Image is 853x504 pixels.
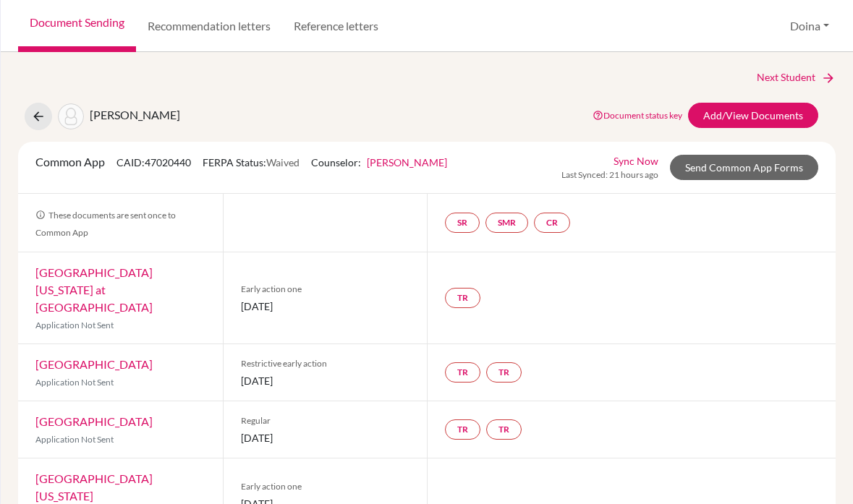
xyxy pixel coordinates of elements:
[593,110,682,121] a: Document status key
[445,362,480,383] a: TR
[614,153,658,168] a: Sync Now
[116,156,191,168] span: CAID: 47020440
[35,471,153,503] a: [GEOGRAPHIC_DATA][US_STATE]
[35,434,114,445] span: Application Not Sent
[670,155,818,180] a: Send Common App Forms
[35,265,153,314] a: [GEOGRAPHIC_DATA][US_STATE] at [GEOGRAPHIC_DATA]
[367,156,447,168] a: [PERSON_NAME]
[486,419,522,440] a: TR
[784,12,836,40] button: Doina
[35,357,153,371] a: [GEOGRAPHIC_DATA]
[35,414,153,428] a: [GEOGRAPHIC_DATA]
[561,168,658,181] span: Last Synced: 21 hours ago
[241,480,410,493] span: Early action one
[35,320,114,330] span: Application Not Sent
[688,103,818,128] a: Add/View Documents
[757,69,836,85] a: Next Student
[90,108,180,121] span: [PERSON_NAME]
[241,283,410,296] span: Early action one
[311,156,447,168] span: Counselor:
[203,156,300,168] span: FERPA Status:
[241,414,410,427] span: Regular
[35,210,176,238] span: These documents are sent once to Common App
[241,299,410,314] span: [DATE]
[534,213,570,233] a: CR
[486,362,522,383] a: TR
[35,377,114,388] span: Application Not Sent
[485,213,528,233] a: SMR
[241,373,410,388] span: [DATE]
[241,357,410,370] span: Restrictive early action
[445,288,480,308] a: TR
[241,430,410,445] span: [DATE]
[445,213,480,233] a: SR
[266,156,300,168] span: Waived
[35,155,105,168] span: Common App
[445,419,480,440] a: TR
